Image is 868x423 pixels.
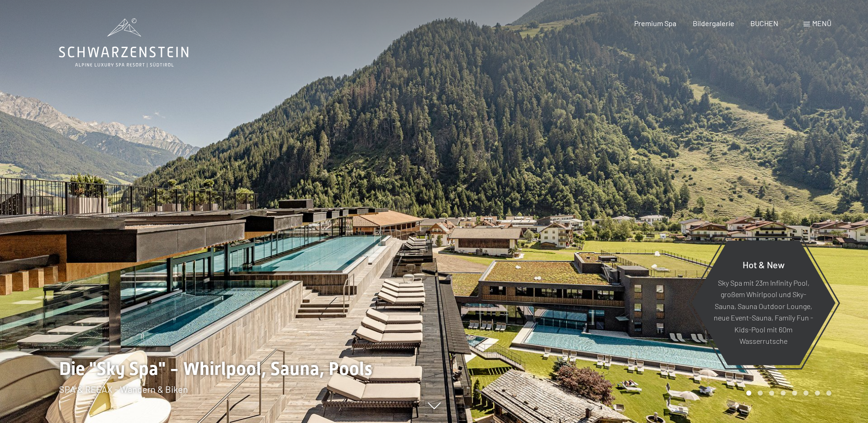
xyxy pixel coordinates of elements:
span: Hot & New [743,259,785,270]
div: Carousel Page 8 [826,390,831,396]
a: Premium Spa [634,19,676,27]
p: Sky Spa mit 23m Infinity Pool, großem Whirlpool und Sky-Sauna, Sauna Outdoor Lounge, neue Event-S... [714,277,813,347]
a: Bildergalerie [693,19,734,27]
div: Carousel Page 1 (Current Slide) [746,390,751,396]
div: Carousel Page 2 [758,390,763,396]
div: Carousel Page 4 [781,390,786,396]
div: Carousel Page 5 [792,390,797,396]
a: BUCHEN [750,19,778,27]
div: Carousel Pagination [743,390,831,396]
a: Hot & New Sky Spa mit 23m Infinity Pool, großem Whirlpool und Sky-Sauna, Sauna Outdoor Lounge, ne... [691,240,836,366]
span: Menü [812,19,831,27]
div: Carousel Page 6 [803,390,809,396]
div: Carousel Page 7 [815,390,820,396]
div: Carousel Page 3 [769,390,774,396]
